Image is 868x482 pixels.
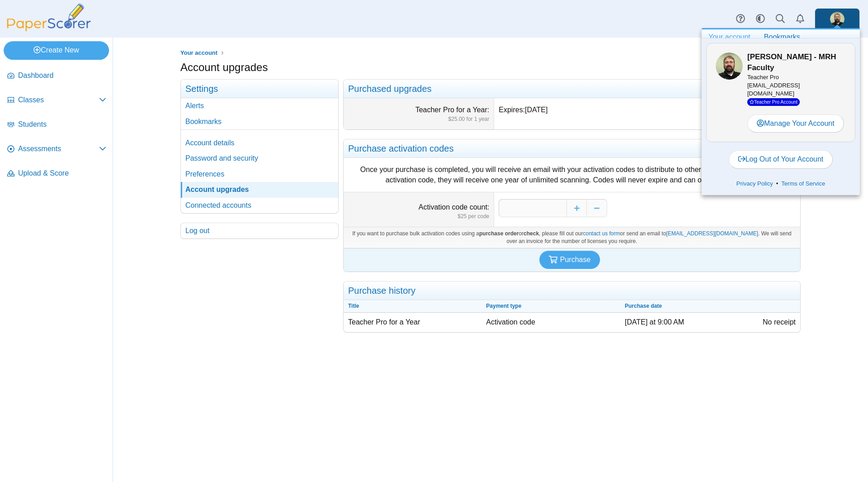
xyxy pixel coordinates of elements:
a: Your account [178,48,220,59]
span: Upload & Score [18,168,106,178]
a: Your account [702,29,757,45]
a: contact us form [583,230,620,237]
div: [EMAIL_ADDRESS][DOMAIN_NAME] [747,73,846,106]
button: Purchase [539,251,600,269]
a: Privacy Policy [733,179,776,188]
label: Teacher Pro for a Year [415,106,490,114]
time: Sep 10, 2025 at 9:00 AM [625,318,684,326]
th: Payment type [481,300,620,313]
a: PaperScorer [4,25,94,33]
a: Preferences [181,167,338,182]
b: check [524,230,539,237]
span: Assessments [18,144,99,154]
dfn: $25.00 for 1 year [348,115,489,123]
b: purchase order [479,230,519,237]
img: ps.IbYvzNdzldgWHYXo [716,52,743,80]
a: Students [4,114,110,136]
h2: Purchased upgrades [344,80,800,98]
a: Classes [4,90,110,111]
a: Terms of Service [778,179,828,188]
span: Teacher Pro Account [747,98,800,106]
span: Students [18,119,106,129]
div: If you want to purchase bulk activation codes using a or , please fill out our or send an email t... [344,227,800,248]
span: Teacher Pro [747,74,779,81]
td: Activation code [481,313,620,332]
a: Dashboard [4,65,110,87]
button: Decrease [587,199,607,217]
a: Connected accounts [181,198,338,213]
span: Classes [18,95,99,105]
td: No receipt [758,313,800,332]
h3: Settings [181,80,338,98]
a: Log Out of Your Account [729,150,833,168]
h1: Account upgrades [180,60,268,75]
div: Once your purchase is completed, you will receive an email with your activation codes to distribu... [348,165,796,185]
span: Zachary Butte - MRH Faculty [830,12,844,26]
h3: [PERSON_NAME] - MRH Faculty [747,52,846,73]
h2: Purchase activation codes [344,139,800,158]
label: Activation code count [419,203,490,211]
span: Purchase [560,256,591,263]
a: Bookmarks [181,114,338,129]
a: Password and security [181,151,338,166]
a: Account details [181,135,338,151]
h2: Purchase history [344,282,800,300]
span: Dashboard [18,71,106,81]
td: Teacher Pro for a Year [344,313,481,332]
dfn: $25 per code [348,213,489,220]
th: Title [344,300,481,313]
dd: Expires: [494,98,800,129]
span: Zachary Butte - MRH Faculty [716,52,743,80]
a: Create New [4,41,109,59]
a: Alerts [181,98,338,114]
a: ps.IbYvzNdzldgWHYXo [815,8,860,30]
a: Alerts [790,9,810,29]
a: Bookmarks [757,29,807,45]
time: Sep 10, 2026 at 9:00 AM [525,106,547,114]
button: Increase [566,199,587,217]
img: PaperScorer [4,4,94,31]
a: [EMAIL_ADDRESS][DOMAIN_NAME] [666,230,758,237]
div: • [706,177,855,191]
a: Log out [181,223,338,239]
a: Assessments [4,138,110,160]
a: Manage Your Account [747,115,844,133]
a: Upload & Score [4,163,110,185]
th: Purchase date [620,300,758,313]
a: Account upgrades [181,182,338,197]
span: Your account [180,49,217,56]
img: ps.IbYvzNdzldgWHYXo [830,12,844,26]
